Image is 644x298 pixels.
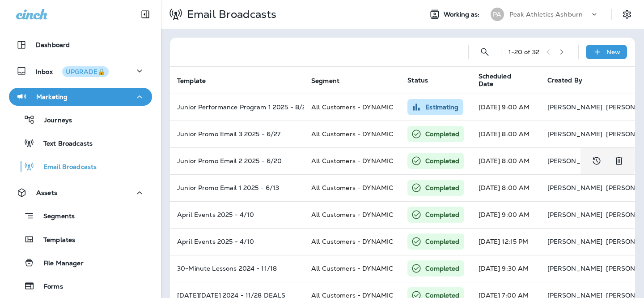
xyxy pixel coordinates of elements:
p: [PERSON_NAME] [547,157,603,164]
p: Forms [35,283,63,291]
p: Completed [425,264,459,273]
button: Text Broadcasts [9,134,152,152]
button: UPGRADE🔒 [62,66,109,77]
span: All Customers - DYNAMIC [311,157,393,165]
p: Email Broadcasts [183,8,276,21]
p: Junior Performance Program 1 2025 - 8/25 [177,104,297,111]
p: Email Broadcasts [34,163,97,172]
td: [DATE] 9:30 AM [471,255,540,282]
div: PA [491,8,504,21]
p: Junior Promo Email 3 2025 - 6/27 [177,130,297,138]
span: All Customers - DYNAMIC [311,130,393,138]
p: New [606,48,620,56]
p: [PERSON_NAME] [547,211,603,218]
button: Assets [9,184,152,202]
button: Marketing [9,88,152,106]
p: Estimating [425,103,458,112]
p: April Events 2025 - 4/10 [177,211,297,218]
span: Working as: [444,11,482,18]
p: Completed [425,210,459,219]
p: [PERSON_NAME] [547,265,603,272]
button: Segments [9,206,152,225]
p: Junior Promo Email 2 2025 - 6/20 [177,157,297,164]
button: Settings [619,6,635,22]
p: Journeys [35,117,72,125]
p: Completed [425,183,459,192]
div: UPGRADE🔒 [66,69,105,75]
span: Status [407,76,428,84]
span: Scheduled Date [479,73,525,88]
span: All Customers - DYNAMIC [311,264,393,272]
p: Completed [425,237,459,246]
p: April Events 2025 - 4/10 [177,238,297,245]
span: Template [177,77,206,85]
p: [PERSON_NAME] [547,104,603,111]
p: Completed [425,130,459,138]
td: [DATE] 8:00 AM [471,174,540,201]
button: Dashboard [9,36,152,54]
p: Templates [34,236,75,245]
p: Junior Promo Email 1 2025 - 6/13 [177,184,297,191]
td: [DATE] 9:00 AM [471,94,540,121]
span: Created By [547,76,582,84]
p: [PERSON_NAME] [547,184,603,191]
button: Journeys [9,110,152,129]
p: Text Broadcasts [34,140,93,148]
span: Segment [311,77,339,85]
p: Assets [36,189,57,196]
span: Segment [311,77,351,85]
p: Completed [425,156,459,165]
div: 1 - 20 of 32 [508,48,539,56]
span: Template [177,77,217,85]
button: Templates [9,230,152,249]
button: InboxUPGRADE🔒 [9,62,152,80]
p: Dashboard [36,41,70,48]
button: Delete Broadcast [610,152,628,170]
button: Forms [9,276,152,295]
span: All Customers - DYNAMIC [311,238,393,246]
p: Peak Athletics Ashburn [509,11,583,18]
td: [DATE] 9:00 AM [471,201,540,228]
p: File Manager [34,259,84,268]
p: Marketing [36,93,68,100]
td: [DATE] 8:00 AM [471,147,540,174]
button: Collapse Sidebar [133,5,158,23]
p: Inbox [36,66,109,76]
button: File Manager [9,253,152,272]
span: All Customers - DYNAMIC [311,103,393,111]
span: Scheduled Date [479,73,537,88]
button: View Changelog [588,152,606,170]
td: [DATE] 8:00 AM [471,121,540,147]
span: All Customers - DYNAMIC [311,184,393,192]
button: Search Email Broadcasts [476,43,494,61]
button: Email Broadcasts [9,157,152,176]
span: All Customers - DYNAMIC [311,211,393,219]
p: [PERSON_NAME] [547,130,603,138]
p: [PERSON_NAME] [547,238,603,245]
p: 30-Minute Lessons 2024 - 11/18 [177,265,297,272]
p: Segments [34,212,75,221]
td: [DATE] 12:15 PM [471,228,540,255]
